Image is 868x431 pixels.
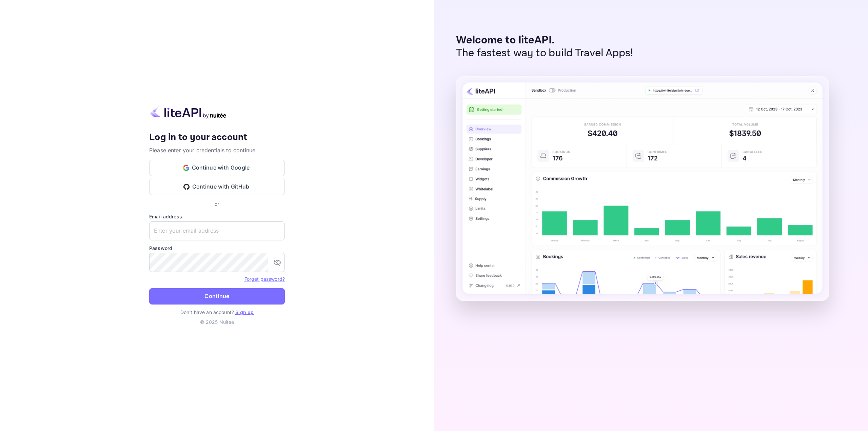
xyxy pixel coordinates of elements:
[235,309,254,315] a: Sign up
[149,318,285,326] p: © 2025 Nuitee
[149,288,285,305] button: Continue
[456,76,829,301] img: liteAPI Dashboard Preview
[149,244,285,252] label: Password
[149,146,285,154] p: Please enter your credentials to continue
[456,47,633,60] p: The fastest way to build Travel Apps!
[244,276,285,282] a: Forget password?
[149,179,285,195] button: Continue with GitHub
[271,256,284,269] button: toggle password visibility
[456,34,633,47] p: Welcome to liteAPI.
[149,132,285,143] h4: Log in to your account
[215,200,219,208] p: or
[149,213,285,220] label: Email address
[244,275,285,282] a: Forget password?
[149,105,227,119] img: liteapi
[149,309,285,316] p: Don't have an account?
[149,221,285,240] input: Enter your email address
[149,160,285,176] button: Continue with Google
